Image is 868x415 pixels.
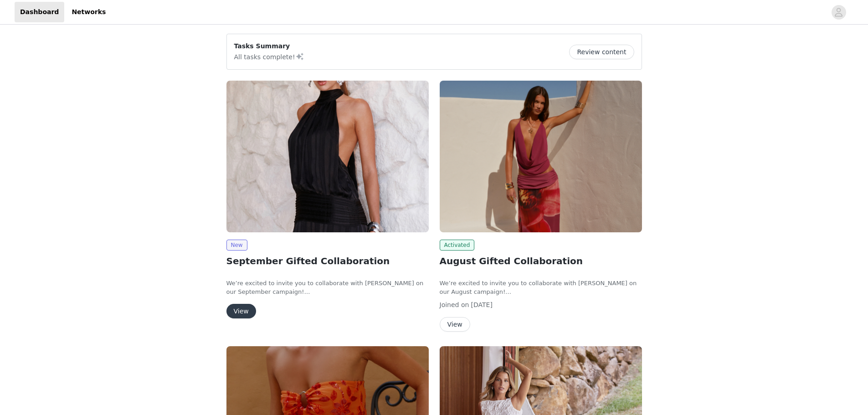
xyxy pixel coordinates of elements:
a: Dashboard [15,2,64,22]
a: View [226,308,256,315]
a: Networks [66,2,111,22]
button: View [226,304,256,318]
h2: August Gifted Collaboration [440,254,642,268]
img: Peppermayo AUS [440,81,642,232]
span: Activated [440,240,475,251]
h2: September Gifted Collaboration [226,254,429,268]
p: We’re excited to invite you to collaborate with [PERSON_NAME] on our August campaign! [440,279,642,297]
p: We’re excited to invite you to collaborate with [PERSON_NAME] on our September campaign! [226,279,429,297]
span: [DATE] [471,301,493,308]
img: Peppermayo AUS [226,81,429,232]
button: Review content [569,45,634,59]
span: Joined on [440,301,469,308]
p: Tasks Summary [234,41,304,51]
p: All tasks complete! [234,51,304,62]
span: New [226,240,247,251]
a: View [440,321,470,328]
div: avatar [834,5,843,20]
button: View [440,317,470,332]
